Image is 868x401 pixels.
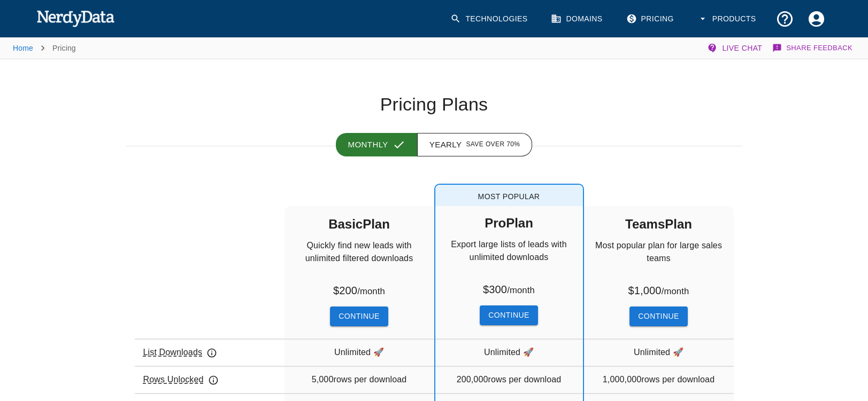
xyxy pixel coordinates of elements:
button: Continue [330,306,388,326]
p: Quickly find new leads with unlimited filtered downloads [285,239,434,282]
p: Export large lists of leads with unlimited downloads [435,238,583,281]
button: Share Feedback [771,37,855,59]
p: List Downloads [143,346,218,359]
h6: $ 300 [483,281,535,297]
div: Unlimited 🚀 [435,339,583,365]
span: Save over 70% [466,139,520,150]
p: Most popular plan for large sales teams [584,239,734,282]
div: 1,000,000 rows per download [584,366,734,392]
a: Home [13,44,33,52]
a: Pricing [620,3,682,35]
h5: Basic Plan [328,207,390,239]
button: Yearly Save over 70% [417,133,533,156]
button: Monthly [336,133,418,156]
nav: breadcrumb [13,37,76,59]
div: 200,000 rows per download [435,366,583,392]
p: Pricing [52,43,76,53]
h1: Pricing Plans [126,93,742,116]
small: / month [507,285,535,295]
a: Technologies [444,3,536,35]
span: Most Popular [435,185,583,206]
p: Rows Unlocked [143,373,219,386]
h5: Pro Plan [485,206,533,238]
a: Domains [544,3,611,35]
div: 5,000 rows per download [285,366,434,392]
button: Support and Documentation [769,3,801,35]
h6: $ 1,000 [628,282,689,298]
small: / month [357,286,385,296]
button: Continue [629,306,687,326]
small: / month [662,286,689,296]
button: Account Settings [801,3,832,35]
h6: $ 200 [333,282,385,298]
button: Live Chat [705,37,766,59]
h5: Teams Plan [625,207,692,239]
img: NerdyData.com [36,7,115,29]
button: Products [691,3,765,35]
div: Unlimited 🚀 [584,339,734,365]
div: Unlimited 🚀 [285,339,434,365]
button: Continue [480,305,537,325]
